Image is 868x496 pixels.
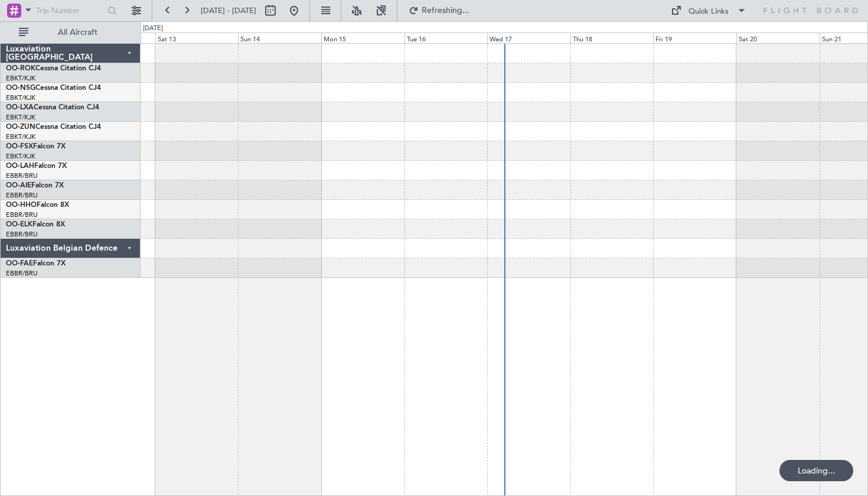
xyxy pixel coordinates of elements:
[6,132,35,141] a: EBKT/KJK
[570,33,654,43] div: Thu 18
[665,1,752,20] button: Quick Links
[201,5,256,16] span: [DATE] - [DATE]
[6,191,38,200] a: EBBR/BRU
[421,7,471,15] span: Refreshing...
[779,460,853,481] div: Loading...
[6,113,35,122] a: EBKT/KJK
[6,124,101,131] a: OO-ZUNCessna Citation CJ4
[6,221,65,228] a: OO-ELKFalcon 8X
[6,163,34,170] span: OO-LAH
[6,143,66,150] a: OO-FSXFalcon 7X
[6,260,66,267] a: OO-FAEFalcon 7X
[6,182,64,189] a: OO-AIEFalcon 7X
[6,93,35,102] a: EBKT/KJK
[6,85,35,92] span: OO-NSG
[6,104,34,111] span: OO-LXA
[6,85,101,92] a: OO-NSGCessna Citation CJ4
[6,163,67,170] a: OO-LAHFalcon 7X
[6,143,33,150] span: OO-FSX
[155,33,239,43] div: Sat 13
[6,124,35,131] span: OO-ZUN
[6,269,38,278] a: EBBR/BRU
[6,202,69,209] a: OO-HHOFalcon 8X
[6,260,33,267] span: OO-FAE
[6,230,38,239] a: EBBR/BRU
[6,182,31,189] span: OO-AIE
[487,33,570,43] div: Wed 17
[6,104,99,111] a: OO-LXACessna Citation CJ4
[6,65,35,72] span: OO-ROK
[403,1,474,20] button: Refreshing...
[238,33,321,43] div: Sun 14
[688,6,729,18] div: Quick Links
[31,28,125,37] span: All Aircraft
[6,65,101,72] a: OO-ROKCessna Citation CJ4
[6,74,35,83] a: EBKT/KJK
[404,33,488,43] div: Tue 16
[143,24,163,34] div: [DATE]
[653,33,736,43] div: Fri 19
[36,2,104,20] input: Trip Number
[6,171,38,180] a: EBBR/BRU
[736,33,820,43] div: Sat 20
[13,23,128,42] button: All Aircraft
[6,221,32,228] span: OO-ELK
[6,152,35,161] a: EBKT/KJK
[6,210,38,219] a: EBBR/BRU
[6,202,37,209] span: OO-HHO
[321,33,404,43] div: Mon 15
